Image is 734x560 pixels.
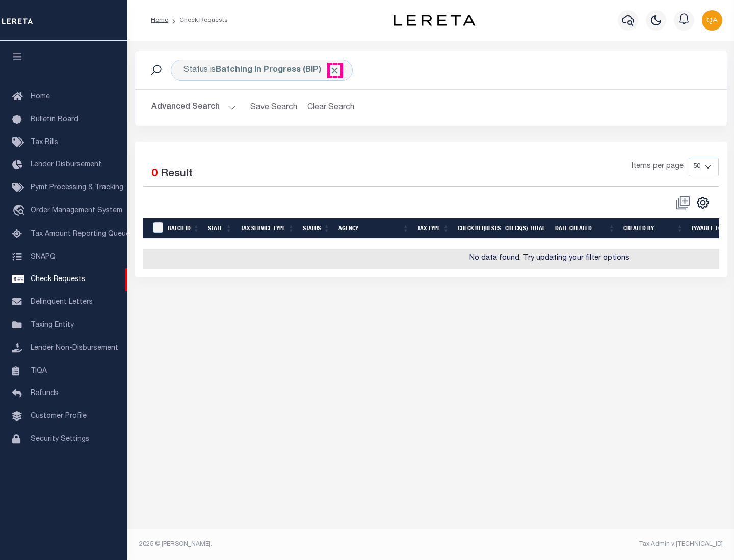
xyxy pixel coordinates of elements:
[31,390,59,397] span: Refunds
[551,218,619,239] th: Date Created: activate to sort column ascending
[31,276,85,283] span: Check Requests
[31,139,58,146] span: Tax Bills
[303,98,359,118] button: Clear Search
[171,60,353,81] div: Status is
[31,322,74,329] span: Taxing Entity
[151,169,158,179] span: 0
[438,540,723,549] div: Tax Admin v.[TECHNICAL_ID]
[168,16,228,25] li: Check Requests
[31,345,118,352] span: Lender Non-Disbursement
[619,218,688,239] th: Created By: activate to sort column ascending
[216,66,340,74] b: Batching In Progress (BIP)
[31,161,101,169] span: Lender Disbursement
[413,218,454,239] th: Tax Type: activate to sort column ascending
[151,98,236,118] button: Advanced Search
[31,367,47,374] span: TIQA
[132,540,431,549] div: 2025 © [PERSON_NAME].
[31,116,78,123] span: Bulletin Board
[299,218,334,239] th: Status: activate to sort column ascending
[31,436,89,443] span: Security Settings
[151,17,168,23] a: Home
[31,413,87,420] span: Customer Profile
[164,218,204,239] th: Batch Id: activate to sort column ascending
[31,184,123,191] span: Pymt Processing & Tracking
[161,166,193,182] label: Result
[204,218,237,239] th: State: activate to sort column ascending
[31,207,122,214] span: Order Management System
[454,218,501,239] th: Check Requests
[329,65,340,76] span: Click to Remove
[702,10,722,31] img: svg+xml;base64,PHN2ZyB4bWxucz0iaHR0cDovL3d3dy53My5vcmcvMjAwMC9zdmciIHBvaW50ZXItZXZlbnRzPSJub25lIi...
[394,15,475,26] img: logo-dark.svg
[334,218,413,239] th: Agency: activate to sort column ascending
[31,231,130,238] span: Tax Amount Reporting Queue
[501,218,551,239] th: Check(s) Total
[31,299,93,306] span: Delinquent Letters
[12,205,29,218] i: travel_explore
[31,93,50,100] span: Home
[632,161,684,173] span: Items per page
[237,218,299,239] th: Tax Service Type: activate to sort column ascending
[31,253,56,260] span: SNAPQ
[244,98,303,118] button: Save Search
